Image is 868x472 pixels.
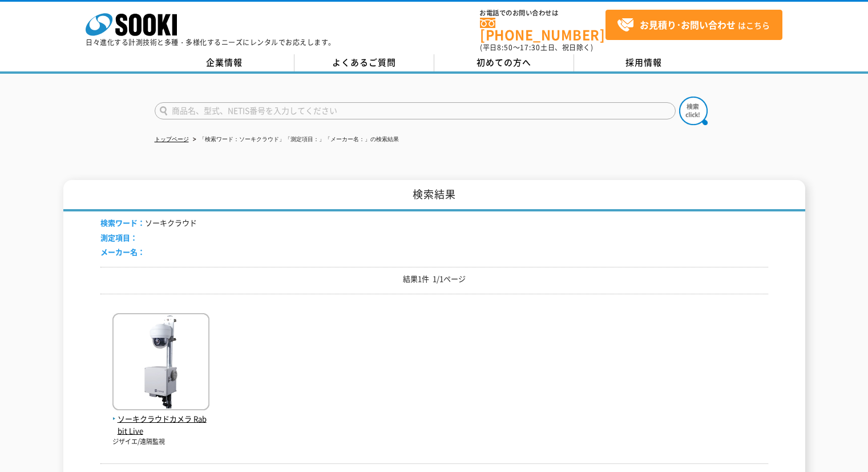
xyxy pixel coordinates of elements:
span: 初めての方へ [477,56,531,69]
li: ソーキクラウド [100,217,197,229]
span: はこちら [617,17,770,34]
span: お電話でのお問い合わせは [480,10,605,17]
strong: お見積り･お問い合わせ [640,18,736,31]
span: メーカー名： [100,246,145,257]
span: 測定項目： [100,232,138,243]
a: 採用情報 [574,54,714,71]
a: ソーキクラウドカメラ Rabbit Live [112,401,209,437]
p: 日々進化する計測技術と多種・多様化するニーズにレンタルでお応えします。 [86,39,336,46]
span: ソーキクラウドカメラ Rabbit Live [112,413,209,437]
span: 17:30 [520,42,540,53]
a: 企業情報 [155,54,294,71]
h1: 検索結果 [63,180,805,211]
span: 検索ワード： [100,217,145,228]
a: トップページ [155,136,189,142]
a: お見積り･お問い合わせはこちら [605,10,782,40]
span: (平日 ～ 土日、祝日除く) [480,42,593,53]
p: 結果1件 1/1ページ [100,273,768,285]
p: ジザイエ/遠隔監視 [112,437,209,447]
a: よくあるご質問 [294,54,434,71]
input: 商品名、型式、NETIS番号を入力してください [155,102,676,119]
a: [PHONE_NUMBER] [480,18,605,41]
img: Rabbit Live [112,313,209,413]
img: btn_search.png [679,97,708,125]
a: 初めての方へ [434,54,574,71]
span: 8:50 [497,42,513,53]
li: 「検索ワード：ソーキクラウド」「測定項目：」「メーカー名：」の検索結果 [191,134,399,146]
